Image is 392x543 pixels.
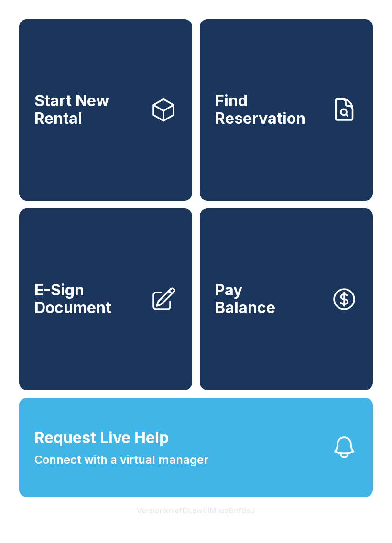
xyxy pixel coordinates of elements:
a: E-Sign Document [19,208,192,390]
span: Pay Balance [215,282,275,316]
span: Connect with a virtual manager [34,451,208,468]
a: Start New Rental [19,19,192,201]
span: Start New Rental [34,92,142,127]
button: PayBalance [200,208,373,390]
button: Request Live HelpConnect with a virtual manager [19,398,373,497]
span: Request Live Help [34,426,169,449]
button: VersionkrrefDLawElMlwz8nfSsJ [129,497,263,524]
span: E-Sign Document [34,282,142,316]
span: Find Reservation [215,92,323,127]
a: Find Reservation [200,19,373,201]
